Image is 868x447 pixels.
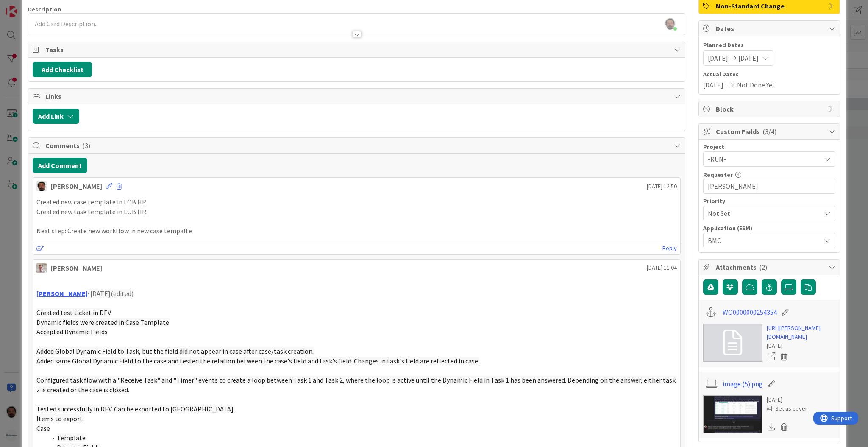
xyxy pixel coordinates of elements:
[703,70,835,79] span: Actual Dates
[723,379,763,389] a: image (5).png
[28,6,61,13] span: Description
[45,45,670,55] span: Tasks
[767,404,807,413] div: Set as cover
[738,53,759,63] span: [DATE]
[647,182,677,191] span: [DATE] 12:50
[51,181,102,191] div: [PERSON_NAME]
[708,153,816,165] span: -RUN-
[759,263,767,271] span: ( 2 )
[723,307,777,317] a: WO0000000254354
[737,80,775,90] span: Not Done Yet
[36,181,47,191] img: AC
[716,126,824,137] span: Custom Fields
[767,351,776,362] a: Open
[33,158,87,173] button: Add Comment
[767,395,807,404] div: [DATE]
[647,263,677,272] span: [DATE] 11:04
[708,53,728,63] span: [DATE]
[33,109,79,124] button: Add Link
[88,289,134,298] span: · [DATE](edited)
[664,18,676,30] img: OnCl7LGpK6aSgKCc2ZdSmTqaINaX6qd1.png
[703,171,733,179] label: Requester
[708,207,816,219] span: Not Set
[708,235,816,246] span: BMC
[36,318,169,327] span: Dynamic fields were created in Case Template
[36,347,314,355] span: Added Global Dynamic Field to Task, but the field did not appear in case after case/task creation.
[82,141,90,150] span: ( 3 )
[703,144,835,150] div: Project
[36,207,677,217] p: Created new task template in LOB HR.
[703,225,835,231] div: Application (ESM)
[57,433,86,442] span: Template
[36,289,88,298] a: [PERSON_NAME]
[36,263,47,273] img: Rd
[662,243,677,254] a: Reply
[716,1,824,11] span: Non-Standard Change
[716,262,824,272] span: Attachments
[762,127,776,136] span: ( 3/4 )
[767,422,776,433] div: Download
[45,140,670,151] span: Comments
[36,226,677,236] p: Next step: Create new workflow in new case tempalte
[703,198,835,204] div: Priority
[36,197,677,207] p: Created new case template in LOB HR.
[36,424,50,433] span: Case
[36,308,111,317] span: Created test ticket in DEV
[51,263,102,273] div: [PERSON_NAME]
[36,327,108,336] span: Accepted Dynamic Fields
[36,376,677,394] span: Configured task flow with a "Receive Task" and "Timer" events to create a loop between Task 1 and...
[703,41,835,50] span: Planned Dates
[716,23,824,34] span: Dates
[18,1,39,11] span: Support
[36,357,479,365] span: Added same Global Dynamic Field to the case and tested the relation between the case's field and ...
[716,104,824,114] span: Block
[36,405,235,413] span: Tested successfully in DEV. Can be exported to [GEOGRAPHIC_DATA].
[767,341,835,350] div: [DATE]
[36,414,84,423] span: Items to export:
[703,80,723,90] span: [DATE]
[767,324,835,341] a: [URL][PERSON_NAME][DOMAIN_NAME]
[33,62,92,77] button: Add Checklist
[45,91,670,101] span: Links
